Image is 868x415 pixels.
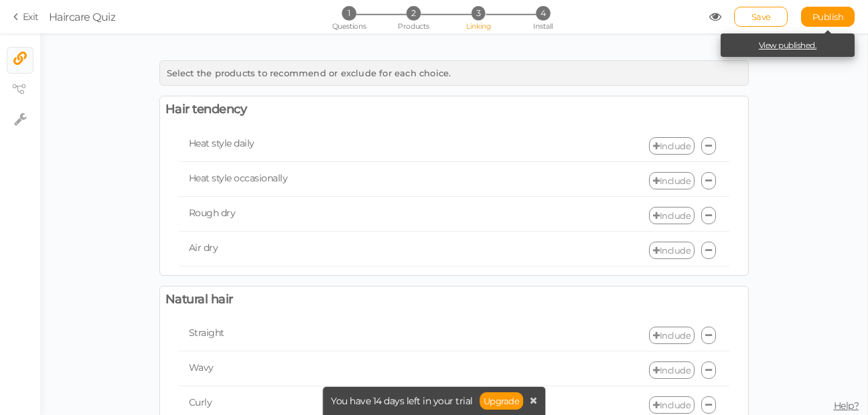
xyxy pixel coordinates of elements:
[331,396,473,406] span: You have 14 days left in your trial
[342,6,356,20] span: 1
[649,327,695,344] a: Include
[649,242,695,259] a: Include
[649,361,695,379] a: Include
[466,21,490,31] span: Linking
[382,6,445,20] li: 2 Products
[447,6,510,20] li: 3 Linking
[649,137,695,155] a: Include
[189,207,236,219] span: Rough dry
[49,9,116,25] div: Haircare Quiz
[189,137,255,149] span: Heat style daily
[533,21,553,31] span: Install
[759,40,817,50] a: View published.
[734,7,788,27] div: Save
[480,392,524,410] a: Upgrade
[407,6,421,20] span: 2
[512,6,574,20] li: 4 Install
[751,11,771,22] span: Save
[649,172,695,189] a: Include
[332,21,366,31] span: Questions
[812,11,844,22] span: Publish
[167,68,451,78] span: Select the products to recommend or exclude for each choice.
[834,400,859,412] span: Help?
[398,21,429,31] span: Products
[649,396,695,414] a: Include
[13,10,39,23] a: Exit
[472,6,486,20] span: 3
[165,102,247,117] span: Hair tendency
[189,172,288,184] span: Heat style occasionally
[536,6,550,20] span: 4
[165,292,233,307] span: Natural hair
[189,242,218,254] span: Air dry
[189,327,224,339] span: Straight
[189,396,212,408] span: Curly
[649,207,695,224] a: Include
[317,6,380,20] li: 1 Questions
[189,361,214,373] span: Wavy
